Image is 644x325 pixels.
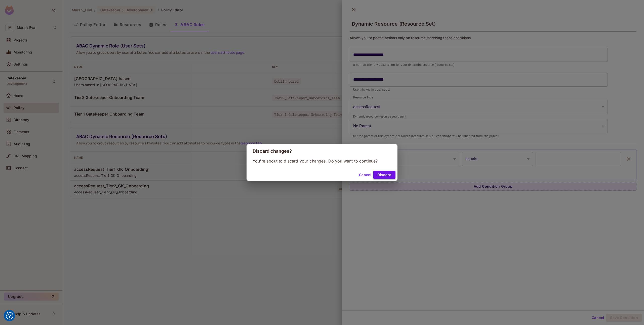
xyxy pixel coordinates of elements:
[6,312,13,319] img: Revisit consent button
[6,312,13,319] button: Consent Preferences
[373,171,395,179] button: Discard
[357,171,373,179] button: Cancel
[253,158,391,164] p: You're about to discard your changes. Do you want to continue?
[247,144,397,158] h2: Discard changes?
